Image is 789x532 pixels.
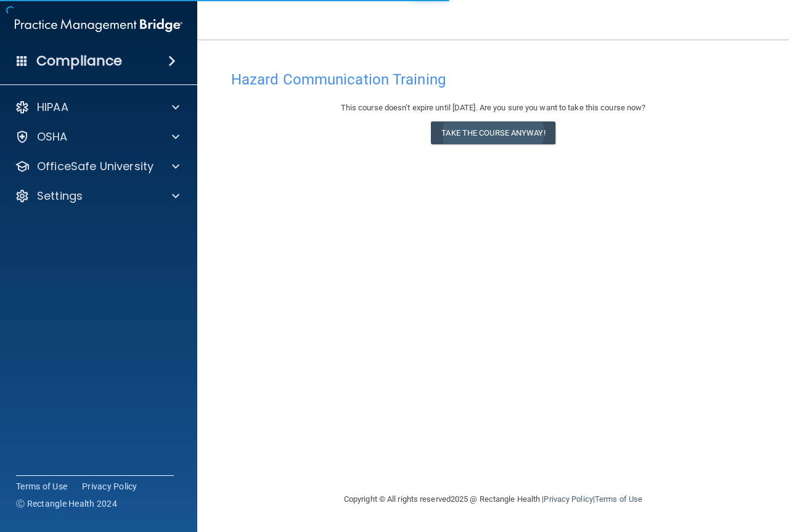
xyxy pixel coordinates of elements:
div: Copyright © All rights reserved 2025 @ Rectangle Health | | [268,480,718,519]
a: Privacy Policy [544,494,592,504]
button: Take the course anyway! [431,121,555,144]
a: Terms of Use [16,480,67,493]
div: This course doesn’t expire until [DATE]. Are you sure you want to take this course now? [231,100,755,115]
p: HIPAA [37,100,68,115]
p: OfficeSafe University [37,159,153,174]
a: Settings [15,189,179,203]
span: Ⓒ Rectangle Health 2024 [16,497,117,510]
a: HIPAA [15,100,179,115]
a: OfficeSafe University [15,159,179,174]
a: Terms of Use [595,494,642,504]
p: Settings [37,189,83,203]
a: Privacy Policy [82,480,137,493]
h4: Compliance [36,52,122,70]
h4: Hazard Communication Training [231,72,755,88]
p: OSHA [37,129,68,144]
img: PMB logo [15,13,182,38]
a: OSHA [15,129,179,144]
